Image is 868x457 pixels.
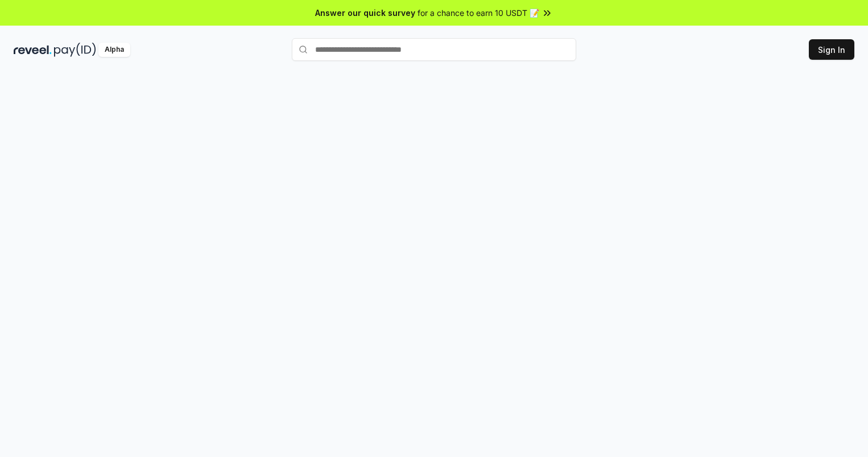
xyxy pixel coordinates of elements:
img: reveel_dark [14,43,52,57]
span: Answer our quick survey [315,7,415,19]
span: for a chance to earn 10 USDT 📝 [418,7,539,19]
div: Alpha [98,43,130,57]
button: Sign In [809,39,854,60]
img: pay_id [54,43,96,57]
